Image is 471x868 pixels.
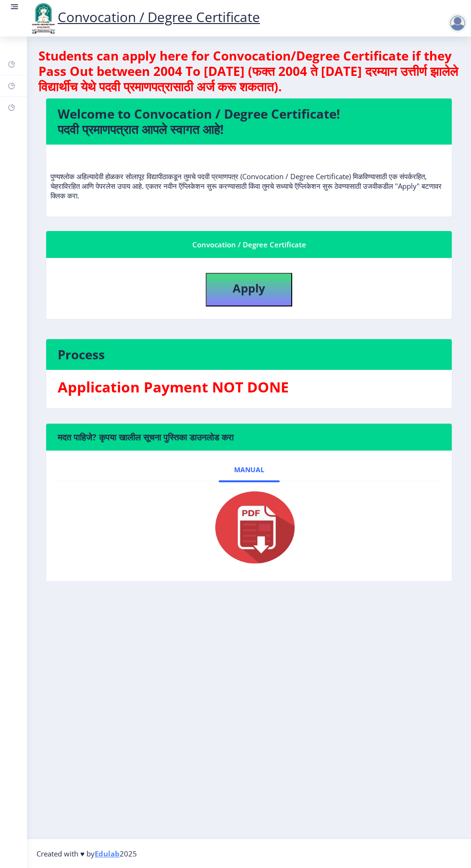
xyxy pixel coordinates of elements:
div: Convocation / Degree Certificate [58,239,440,250]
img: logo [29,2,58,35]
a: Manual [219,458,280,481]
h4: Students can apply here for Convocation/Degree Certificate if they Pass Out between 2004 To [DATE... [38,48,459,94]
a: Edulab [95,849,120,858]
p: पुण्यश्लोक अहिल्यादेवी होळकर सोलापूर विद्यापीठाकडून तुमचे पदवी प्रमाणपत्र (Convocation / Degree C... [50,152,447,200]
h4: Process [58,347,440,362]
button: Apply [206,273,292,306]
a: Convocation / Degree Certificate [29,8,260,26]
img: pdf.png [201,489,297,566]
span: Manual [234,466,264,474]
h4: Welcome to Convocation / Degree Certificate! पदवी प्रमाणपत्रात आपले स्वागत आहे! [58,106,440,137]
span: Created with ♥ by 2025 [37,849,137,858]
h6: मदत पाहिजे? कृपया खालील सूचना पुस्तिका डाउनलोड करा [58,431,440,443]
h3: Application Payment NOT DONE [58,378,440,397]
b: Apply [233,280,265,296]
